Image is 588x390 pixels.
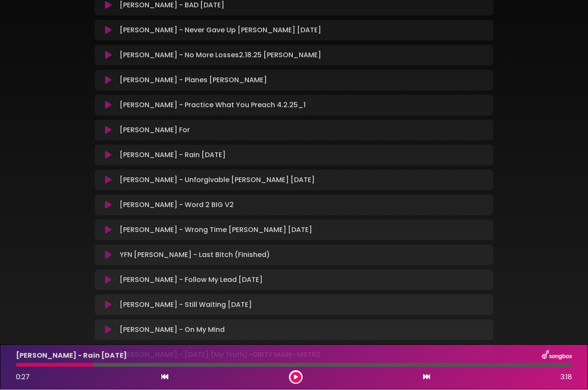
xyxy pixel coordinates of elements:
[120,25,321,36] p: [PERSON_NAME] - Never Gave Up [PERSON_NAME] [DATE]
[120,275,263,285] p: [PERSON_NAME] - Follow My Lead [DATE]
[120,325,225,335] p: [PERSON_NAME] - On My Mind
[542,350,572,362] img: songbox-logo-white.png
[120,100,306,111] p: [PERSON_NAME] - Practice What You Preach 4.2.25_1
[120,300,252,310] p: [PERSON_NAME] - Still Waiting [DATE]
[120,250,270,260] p: YFN [PERSON_NAME] - Last Bitch (Finished)
[120,50,321,61] p: [PERSON_NAME] - No More Losses2.18.25 [PERSON_NAME]
[560,372,572,383] span: 3:18
[120,225,312,235] p: [PERSON_NAME] - Wrong Time [PERSON_NAME] [DATE]
[120,200,234,210] p: [PERSON_NAME] - Word 2 BIG V2
[120,175,315,186] p: [PERSON_NAME] - Unforgivable [PERSON_NAME] [DATE]
[120,150,226,161] p: [PERSON_NAME] - Rain [DATE]
[16,372,30,382] span: 0:27
[120,75,267,86] p: [PERSON_NAME] - Planes [PERSON_NAME]
[120,125,190,136] p: [PERSON_NAME] For
[120,0,224,11] p: [PERSON_NAME] - BAD [DATE]
[16,351,127,361] p: [PERSON_NAME] - Rain [DATE]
